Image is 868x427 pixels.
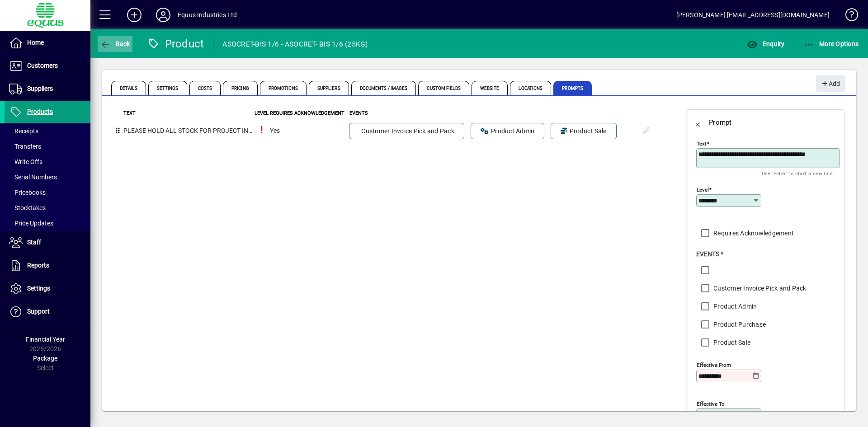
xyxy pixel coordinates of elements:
a: Home [5,32,90,54]
a: Pricebooks [5,185,90,200]
a: Staff [5,231,90,254]
span: Support [27,308,50,315]
label: Product Admin [712,302,757,311]
button: Back [687,112,709,133]
td: PLEASE HOLD ALL STOCK FOR PROJECT IN [GEOGRAPHIC_DATA] [123,118,254,144]
mat-label: Text [697,141,707,147]
div: ASOCRET-BIS 1/6 - ASOCRET- BIS 1/6 (25KG) [222,37,368,52]
span: Suppliers [309,81,349,95]
span: Reports [27,262,49,269]
button: Enquiry [745,36,787,52]
span: Customers [27,62,58,69]
span: Events * [696,250,723,258]
a: Write Offs [5,154,90,169]
th: Level [254,109,269,118]
div: [PERSON_NAME] [EMAIL_ADDRESS][DOMAIN_NAME] [676,8,830,22]
span: Products [27,108,53,115]
span: Settings [27,285,50,292]
span: Prompts [553,81,592,95]
span: Details [111,81,146,95]
th: Requires Acknowledgement [269,109,349,118]
a: Reports [5,254,90,277]
span: Staff [27,239,41,246]
a: Knowledge Base [839,2,857,31]
span: More Options [804,40,859,47]
mat-hint: Use 'Enter' to start a new line [762,168,833,178]
button: Add [816,75,845,92]
mat-label: Effective To [697,401,725,407]
a: Transfers [5,139,90,154]
span: Product Admin [481,127,535,136]
a: Stocktakes [5,200,90,216]
button: Profile [149,7,178,23]
mat-label: Effective From [697,362,731,368]
span: Customer Invoice Pick and Pack [359,127,454,136]
th: Events [349,109,635,118]
a: Receipts [5,123,90,139]
td: Yes [269,118,349,144]
span: Suppliers [27,85,53,92]
span: Product Sale [561,127,606,136]
button: More Options [802,36,861,52]
label: Product Sale [712,338,750,347]
div: Product [147,37,204,51]
span: Back [100,40,130,47]
a: Customers [5,55,90,77]
span: Price Updates [9,220,53,227]
a: Settings [5,277,90,300]
span: Pricing [223,81,258,95]
span: Home [27,39,44,46]
a: Price Updates [5,216,90,231]
span: Transfers [9,143,41,150]
span: Add [821,76,840,91]
span: Write Offs [9,158,42,165]
button: Back [98,36,132,52]
span: Financial Year [26,336,65,343]
a: Suppliers [5,78,90,100]
a: Serial Numbers [5,169,90,185]
a: Support [5,300,90,323]
label: Customer Invoice Pick and Pack [712,284,807,293]
span: Promotions [260,81,307,95]
span: Enquiry [747,40,784,47]
label: Requires Acknowledgement [712,229,794,238]
span: Settings [148,81,187,95]
span: Receipts [9,127,38,135]
span: Serial Numbers [9,174,57,181]
span: Locations [510,81,551,95]
span: Custom Fields [418,81,469,95]
th: Text [123,109,254,118]
span: Pricebooks [9,189,46,196]
span: Package [33,355,57,362]
span: Website [472,81,508,95]
button: Add [120,7,149,23]
mat-label: Level [697,187,709,193]
span: Stocktakes [9,204,46,211]
div: Prompt [709,115,732,130]
span: Documents / Images [351,81,416,95]
label: Product Purchase [712,320,766,329]
span: Costs [189,81,221,95]
div: Equus Industries Ltd [178,8,237,22]
app-page-header-button: Back [90,36,140,52]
